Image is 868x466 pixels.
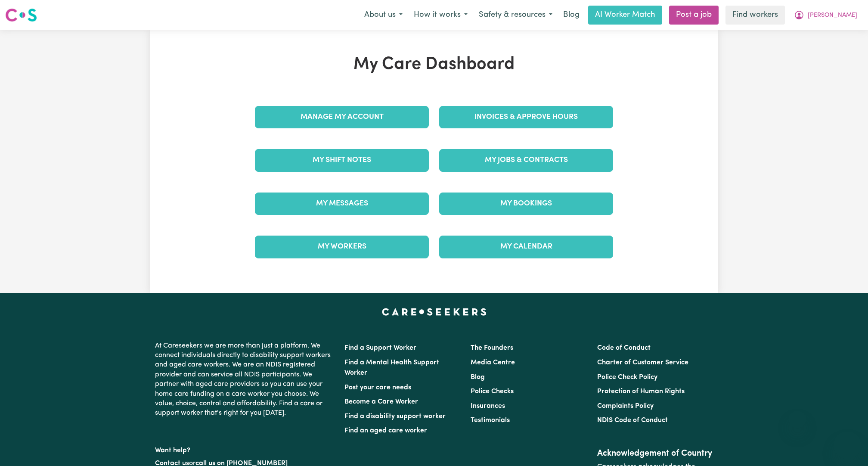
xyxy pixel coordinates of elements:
[597,388,685,395] a: Protection of Human Rights
[439,236,613,258] a: My Calendar
[255,193,429,215] a: My Messages
[344,384,411,391] a: Post your care needs
[788,6,863,24] button: My Account
[439,149,613,171] a: My Jobs & Contracts
[473,6,558,24] button: Safety & resources
[471,403,505,410] a: Insurances
[725,6,785,25] a: Find workers
[597,374,657,381] a: Police Check Policy
[255,106,429,128] a: Manage My Account
[808,11,857,20] span: [PERSON_NAME]
[250,54,618,75] h1: My Care Dashboard
[597,448,713,459] h2: Acknowledgement of Country
[597,417,668,424] a: NDIS Code of Conduct
[344,398,418,405] a: Become a Care Worker
[359,6,408,24] button: About us
[558,6,585,25] a: Blog
[5,5,37,25] a: Careseekers logo
[155,442,334,455] p: Want help?
[597,359,688,366] a: Charter of Customer Service
[408,6,473,24] button: How it works
[471,417,510,424] a: Testimonials
[344,359,439,376] a: Find a Mental Health Support Worker
[155,338,334,422] p: At Careseekers we are more than just a platform. We connect individuals directly to disability su...
[344,345,416,351] a: Find a Support Worker
[344,427,427,434] a: Find an aged care worker
[597,403,654,410] a: Complaints Policy
[471,359,515,366] a: Media Centre
[255,236,429,258] a: My Workers
[789,411,806,428] iframe: Close message
[255,149,429,171] a: My Shift Notes
[669,6,719,25] a: Post a job
[471,374,485,381] a: Blog
[382,308,487,315] a: Careseekers home page
[471,345,513,351] a: The Founders
[5,7,37,23] img: Careseekers logo
[597,345,651,351] a: Code of Conduct
[344,413,446,420] a: Find a disability support worker
[471,388,514,395] a: Police Checks
[439,106,613,128] a: Invoices & Approve Hours
[834,432,861,459] iframe: Button to launch messaging window
[588,6,662,25] a: AI Worker Match
[439,193,613,215] a: My Bookings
